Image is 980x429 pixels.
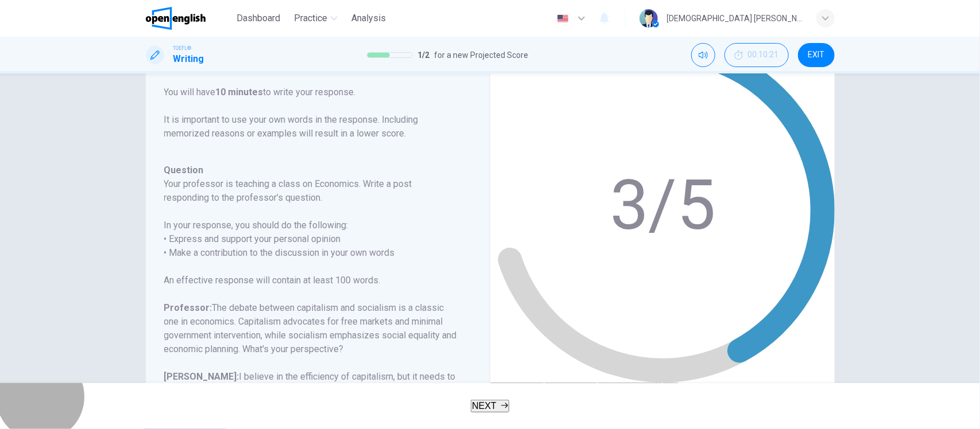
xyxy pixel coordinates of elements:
[146,7,233,30] a: OpenEnglish logo
[748,50,779,60] span: 00:10:21
[610,165,715,245] text: 3/5
[725,43,789,67] button: 00:10:21
[808,50,824,60] span: EXIT
[146,7,206,30] img: OpenEnglish logo
[434,48,528,62] span: for a new Projected Score
[351,11,386,25] span: Analysis
[237,11,280,25] span: Dashboard
[173,52,204,66] h1: Writing
[490,383,545,400] button: Your Response
[164,301,458,356] h6: The debate between capitalism and socialism is a classic one in economics. Capitalism advocates f...
[472,401,497,411] span: NEXT
[216,87,264,97] b: 10 minutes
[232,8,285,29] button: Dashboard
[598,383,663,400] button: Sample Response
[164,177,458,205] h6: Your professor is teaching a class on Economics. Write a post responding to the professor’s quest...
[294,11,327,25] span: Practice
[490,383,835,400] div: basic tabs example
[556,14,570,23] img: en
[164,371,239,382] b: [PERSON_NAME]:
[417,48,429,62] span: 1 / 2
[347,8,390,29] button: Analysis
[164,302,212,313] b: Professor:
[667,11,803,25] div: [DEMOGRAPHIC_DATA] [PERSON_NAME]
[725,43,789,67] div: Hide
[640,9,658,28] img: Profile picture
[164,163,458,177] h6: Question
[289,8,342,29] button: Practice
[798,43,835,67] button: EXIT
[471,400,509,412] button: NEXT
[691,43,715,67] div: Mute
[164,219,458,260] h6: In your response, you should do the following: • Express and support your personal opinion • Make...
[164,274,458,287] h6: An effective response will contain at least 100 words.
[173,44,192,52] span: TOEFL®
[544,383,598,400] button: Your Feedback
[164,370,458,411] h6: I believe in the efficiency of capitalism, but it needs to be tempered with social policies to en...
